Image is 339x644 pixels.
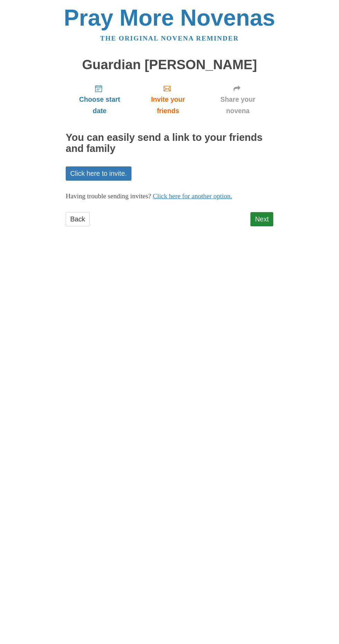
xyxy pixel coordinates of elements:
span: Invite your friends [140,94,195,117]
a: Next [250,212,273,226]
a: Pray More Novenas [64,5,275,30]
span: Share your novena [209,94,266,117]
a: Invite your friends [134,79,202,120]
a: Back [66,212,90,226]
a: Share your novena [202,79,273,120]
span: Choose start date [73,94,127,117]
a: Click here to invite. [66,166,131,181]
h1: Guardian [PERSON_NAME] [66,57,273,72]
h2: You can easily send a link to your friends and family [66,132,273,154]
a: Choose start date [66,79,134,120]
span: Having trouble sending invites? [66,192,151,200]
a: Click here for another option. [153,192,232,200]
a: The original novena reminder [100,35,239,42]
